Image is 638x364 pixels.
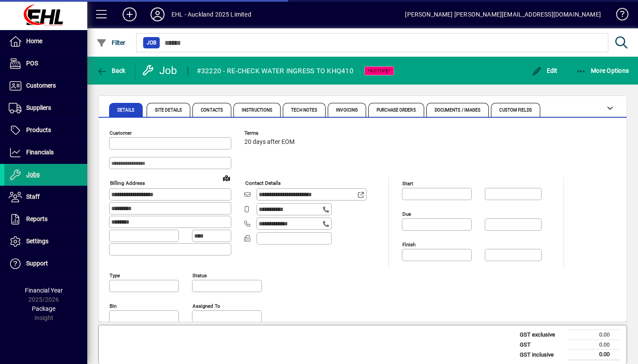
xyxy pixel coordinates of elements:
[26,104,51,111] span: Suppliers
[172,7,251,21] div: EHL - Auckland 2025 Limited
[515,350,568,360] td: GST inclusive
[574,63,631,78] button: More Options
[26,238,48,245] span: Settings
[4,186,87,208] a: Staff
[110,303,117,309] mat-label: Bin
[4,53,87,75] a: POS
[515,330,568,340] td: GST exclusive
[568,350,620,360] td: 0.00
[336,108,358,112] span: Invoicing
[244,139,295,146] span: 20 days after EOM
[4,97,87,119] a: Suppliers
[26,149,54,156] span: Financials
[26,82,56,89] span: Customers
[144,7,172,22] button: Profile
[192,303,220,309] mat-label: Assigned to
[26,215,48,222] span: Reports
[4,253,87,275] a: Support
[147,38,156,47] span: Job
[26,171,40,178] span: Jobs
[96,39,126,46] span: Filter
[117,108,134,112] span: Details
[515,340,568,350] td: GST
[26,60,38,67] span: POS
[402,211,411,217] mat-label: Due
[435,108,481,112] span: Documents / Images
[220,171,233,185] a: View on map
[192,272,207,279] mat-label: Status
[26,37,42,44] span: Home
[568,330,620,340] td: 0.00
[32,305,55,312] span: Package
[610,2,627,30] a: Knowledge Base
[244,130,297,136] span: Terms
[405,7,601,21] div: [PERSON_NAME] [PERSON_NAME][EMAIL_ADDRESS][DOMAIN_NAME]
[4,31,87,52] a: Home
[87,63,135,78] app-page-header-button: Back
[201,108,223,112] span: Contacts
[4,119,87,141] a: Products
[499,108,532,112] span: Custom Fields
[402,242,415,248] mat-label: Finish
[26,193,40,200] span: Staff
[110,272,120,279] mat-label: Type
[291,108,317,112] span: Tech Notes
[96,67,126,74] span: Back
[116,7,144,22] button: Add
[377,108,416,112] span: Purchase Orders
[4,208,87,230] a: Reports
[26,260,48,267] span: Support
[4,142,87,163] a: Financials
[142,64,179,78] div: Job
[576,67,629,74] span: More Options
[197,64,353,78] div: #32220 - RE-CHECK WATER INGRESS TO KHQ410
[532,67,558,74] span: Edit
[529,63,560,78] button: Edit
[110,130,132,136] mat-label: Customer
[155,108,182,112] span: Site Details
[568,340,620,350] td: 0.00
[26,126,51,133] span: Products
[4,231,87,252] a: Settings
[94,35,128,51] button: Filter
[94,63,128,78] button: Back
[25,287,63,294] span: Financial Year
[4,75,87,97] a: Customers
[242,108,272,112] span: Instructions
[402,180,413,187] mat-label: Start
